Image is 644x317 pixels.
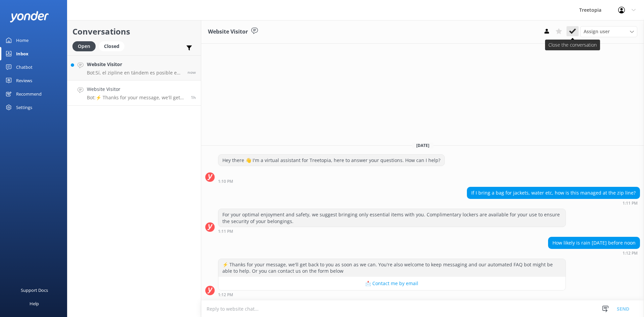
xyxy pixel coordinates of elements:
div: 01:10pm 15-Aug-2025 (UTC -06:00) America/Mexico_City [218,179,445,183]
strong: 1:12 PM [623,251,638,255]
img: yonder-white-logo.png [10,11,49,22]
strong: 1:11 PM [623,201,638,205]
div: Chatbot [16,60,33,74]
div: 01:12pm 15-Aug-2025 (UTC -06:00) America/Mexico_City [548,251,640,255]
strong: 1:10 PM [218,179,233,183]
div: 01:11pm 15-Aug-2025 (UTC -06:00) America/Mexico_City [218,229,566,233]
div: Closed [99,41,124,51]
a: Website VisitorBot:⚡ Thanks for your message, we'll get back to you as soon as we can. You're als... [67,81,201,106]
span: Assign user [584,28,610,35]
p: Bot: Sí, el zipline en tándem es posible en nuestros dos cables más largos. Esta opción está disp... [87,70,182,76]
div: Home [16,34,29,47]
div: Support Docs [21,283,48,297]
p: Bot: ⚡ Thanks for your message, we'll get back to you as soon as we can. You're also welcome to k... [87,95,186,101]
div: How likely is rain [DATE] before noon [548,237,640,249]
strong: 1:12 PM [218,293,233,297]
div: Settings [16,101,32,114]
a: Open [72,42,99,50]
h4: Website Visitor [87,61,182,68]
span: 02:13pm 15-Aug-2025 (UTC -06:00) America/Mexico_City [187,69,196,75]
div: Inbox [16,47,29,60]
div: If I bring a bag for jackets, water etc, how is this managed at the zip line? [467,187,640,199]
h2: Conversations [72,25,196,38]
div: 01:11pm 15-Aug-2025 (UTC -06:00) America/Mexico_City [467,201,640,205]
div: Recommend [16,87,42,101]
div: Open [72,41,96,51]
span: 01:12pm 15-Aug-2025 (UTC -06:00) America/Mexico_City [191,95,196,100]
button: 📩 Contact me by email [218,277,566,290]
div: Assign User [580,26,637,37]
div: For your optimal enjoyment and safety, we suggest bringing only essential items with you. Complim... [218,209,566,227]
h4: Website Visitor [87,86,186,93]
div: Hey there 👋 I'm a virtual assistant for Treetopia, here to answer your questions. How can I help? [218,155,444,166]
div: 01:12pm 15-Aug-2025 (UTC -06:00) America/Mexico_City [218,292,566,297]
span: [DATE] [412,143,433,148]
div: ⚡ Thanks for your message, we'll get back to you as soon as we can. You're also welcome to keep m... [218,259,566,277]
h3: Website Visitor [208,28,248,36]
div: Help [30,297,39,310]
div: Reviews [16,74,32,87]
strong: 1:11 PM [218,229,233,233]
a: Closed [99,42,128,50]
a: Website VisitorBot:Sí, el zipline en tándem es posible en nuestros dos cables más largos. Esta op... [67,55,201,81]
